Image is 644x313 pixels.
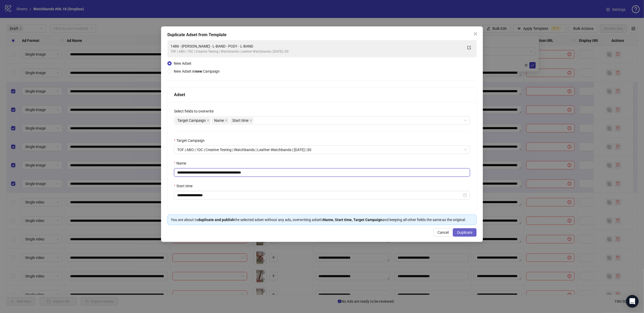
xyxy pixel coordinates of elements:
span: close [225,119,228,122]
button: Duplicate [453,228,477,237]
span: Cancel [438,230,449,235]
div: You are about to the selected adset without any ads, overwriting adset's and keeping all other fi... [171,217,473,223]
div: Adset [174,91,470,98]
input: Start time [177,192,462,198]
span: TOF | ABO | 1DC | Creative Testing | Watchbands | Leather Watchbands | 2025.09.17 | $0 [177,146,467,154]
span: Target Campaign [177,118,206,123]
span: New Adset in Campaign [174,69,220,73]
button: Cancel [433,228,453,237]
div: Open Intercom Messenger [626,295,639,308]
button: Close [471,30,480,38]
span: Name [214,118,224,123]
span: Name [212,117,229,124]
span: Start time [230,117,253,124]
span: Duplicate [457,230,472,235]
input: Name [174,168,470,177]
span: close [250,119,252,122]
div: TOF | ABO | 1DC | Creative Testing | Watchbands | Leather Watchbands | [DATE] | $0 [171,49,463,54]
span: Target Campaign [175,117,211,124]
span: New Adset [174,61,191,66]
span: export [467,46,471,49]
div: 1486 - [PERSON_NAME] - L-BAND - POD1 - L-BAND [171,43,463,49]
strong: new [195,69,202,73]
label: Name [174,160,190,166]
span: close [473,32,478,36]
span: close [207,119,209,122]
label: Start time [174,183,196,189]
div: Duplicate Adset from Template [167,32,477,38]
label: Target Campaign [174,138,208,143]
strong: duplicate and publish [198,218,234,222]
label: Select fields to overwrite [174,108,217,114]
strong: Name, Start time, Target Campaign [323,218,382,222]
span: Start time [232,118,248,123]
